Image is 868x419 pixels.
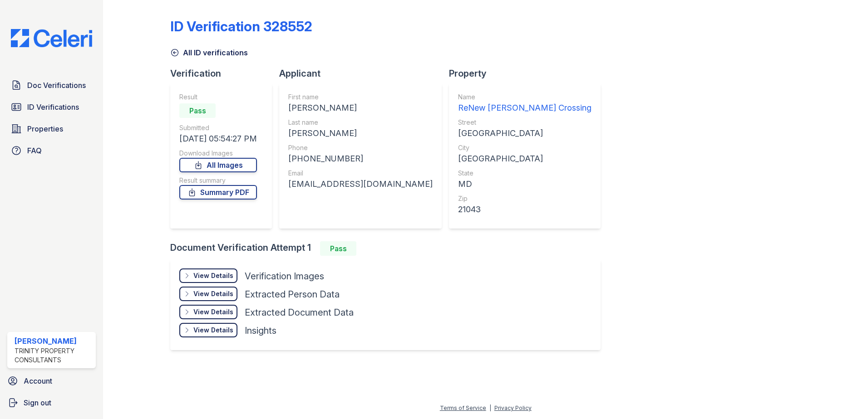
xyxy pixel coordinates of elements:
[288,143,433,152] div: Phone
[7,120,96,138] a: Properties
[15,336,92,346] div: [PERSON_NAME]
[494,404,532,411] a: Privacy Policy
[288,127,433,140] div: [PERSON_NAME]
[193,289,233,298] div: View Details
[288,178,433,190] div: [EMAIL_ADDRESS][DOMAIN_NAME]
[27,80,86,91] span: Doc Verifications
[179,93,257,102] div: Result
[170,67,279,80] div: Verification
[288,118,433,127] div: Last name
[458,178,592,190] div: MD
[245,288,340,301] div: Extracted Person Data
[170,241,608,256] div: Document Verification Attempt 1
[458,143,592,152] div: City
[179,158,257,172] a: All Images
[27,145,42,156] span: FAQ
[288,102,433,114] div: [PERSON_NAME]
[458,152,592,165] div: [GEOGRAPHIC_DATA]
[458,93,592,114] a: Name ReNew [PERSON_NAME] Crossing
[458,118,592,127] div: Street
[170,47,248,58] a: All ID verifications
[15,346,92,365] div: Trinity Property Consultants
[7,76,96,94] a: Doc Verifications
[4,394,99,412] a: Sign out
[170,18,312,34] div: ID Verification 328552
[458,127,592,140] div: [GEOGRAPHIC_DATA]
[458,194,592,203] div: Zip
[27,123,63,134] span: Properties
[288,93,433,102] div: First name
[245,306,354,319] div: Extracted Document Data
[440,404,486,411] a: Terms of Service
[4,372,99,390] a: Account
[179,123,257,132] div: Submitted
[179,103,216,118] div: Pass
[458,102,592,114] div: ReNew [PERSON_NAME] Crossing
[245,324,276,337] div: Insights
[179,149,257,158] div: Download Images
[320,241,356,256] div: Pass
[288,169,433,178] div: Email
[245,270,324,283] div: Verification Images
[193,307,233,317] div: View Details
[489,404,491,411] div: |
[4,29,99,47] img: CE_Logo_Blue-a8612792a0a2168367f1c8372b55b34899dd931a85d93a1a3d3e32e68fde9ad4.png
[179,176,257,185] div: Result summary
[288,152,433,165] div: [PHONE_NUMBER]
[458,93,592,102] div: Name
[179,132,257,145] div: [DATE] 05:54:27 PM
[24,397,51,408] span: Sign out
[458,169,592,178] div: State
[179,185,257,200] a: Summary PDF
[24,375,52,386] span: Account
[193,271,233,280] div: View Details
[193,326,233,335] div: View Details
[7,141,96,160] a: FAQ
[7,98,96,116] a: ID Verifications
[458,203,592,216] div: 21043
[279,67,449,80] div: Applicant
[449,67,608,80] div: Property
[830,383,859,410] iframe: chat widget
[27,102,79,112] span: ID Verifications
